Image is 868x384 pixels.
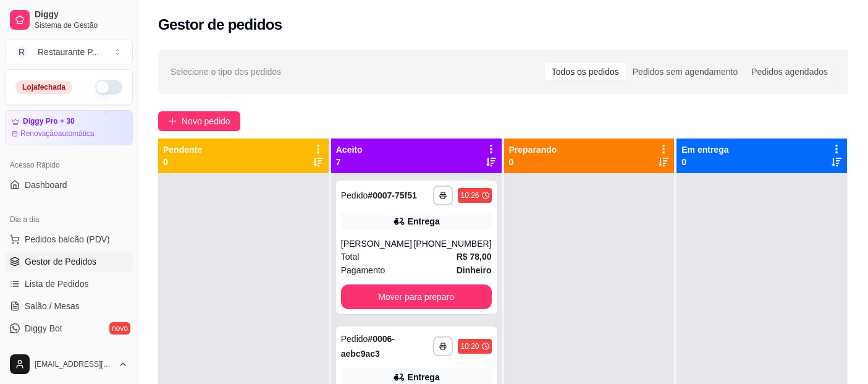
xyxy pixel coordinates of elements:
span: R [15,46,28,58]
strong: Dinheiro [457,265,492,275]
span: Pedido [341,334,368,344]
p: Preparando [509,143,557,156]
span: Salão / Mesas [25,300,80,312]
span: Selecione o tipo dos pedidos [171,65,281,79]
div: [PERSON_NAME] [341,237,414,250]
a: Diggy Botnovo [5,318,133,338]
button: Alterar Status [95,80,122,95]
span: Novo pedido [182,114,230,128]
div: [PHONE_NUMBER] [413,237,491,250]
span: Pedidos balcão (PDV) [25,233,110,245]
a: Salão / Mesas [5,296,133,316]
div: Entrega [408,215,440,228]
strong: # 0006-aebc9ac3 [341,334,395,359]
button: Mover para preparo [341,284,492,309]
span: Pagamento [341,263,386,277]
span: plus [168,117,177,126]
span: Diggy Bot [25,322,62,335]
p: 7 [336,156,363,168]
button: [EMAIL_ADDRESS][DOMAIN_NAME] [5,349,133,379]
span: Diggy [35,9,128,20]
div: 10:26 [460,190,479,200]
span: Total [341,250,360,263]
strong: R$ 78,00 [457,252,492,262]
h2: Gestor de pedidos [158,15,282,35]
strong: # 0007-75f51 [368,190,416,200]
p: Aceito [336,143,363,156]
span: Dashboard [25,179,67,191]
span: Gestor de Pedidos [25,255,96,268]
a: KDS [5,341,133,361]
a: Lista de Pedidos [5,274,133,294]
div: Restaurante P ... [38,46,99,58]
button: Select a team [5,40,133,64]
div: Pedidos sem agendamento [626,63,744,80]
span: Pedido [341,190,368,200]
div: Acesso Rápido [5,155,133,175]
button: Novo pedido [158,111,240,131]
p: 0 [681,156,728,168]
article: Renovação automática [20,129,94,139]
span: Lista de Pedidos [25,278,89,290]
p: Em entrega [681,143,728,156]
div: 10:20 [460,341,479,351]
button: Pedidos balcão (PDV) [5,229,133,249]
p: 0 [163,156,202,168]
a: Diggy Pro + 30Renovaçãoautomática [5,110,133,145]
article: Diggy Pro + 30 [23,117,75,126]
span: [EMAIL_ADDRESS][DOMAIN_NAME] [35,359,113,369]
a: DiggySistema de Gestão [5,5,133,35]
div: Loja fechada [15,80,72,94]
div: Entrega [408,371,440,383]
div: Dia a dia [5,210,133,229]
p: Pendente [163,143,202,156]
span: Sistema de Gestão [35,20,128,30]
p: 0 [509,156,557,168]
a: Gestor de Pedidos [5,252,133,271]
a: Dashboard [5,175,133,195]
div: Todos os pedidos [545,63,626,80]
div: Pedidos agendados [744,63,835,80]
